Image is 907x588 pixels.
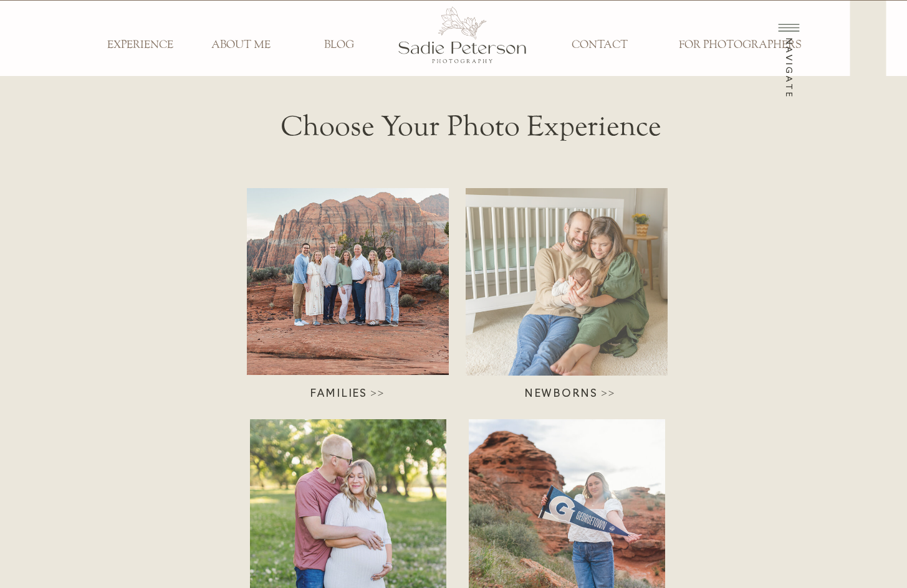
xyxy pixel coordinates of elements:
[200,39,282,52] a: ABOUT ME
[262,111,679,139] h2: Choose Your Photo Experience
[99,39,181,52] a: EXPERIENCE
[782,37,795,85] div: navigate
[495,386,645,400] a: Newborns >>
[559,39,641,52] a: CONTACT
[670,39,810,52] a: FOR PHOTOGRAPHERS
[272,386,423,400] a: Families >>
[298,39,380,52] a: BLOG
